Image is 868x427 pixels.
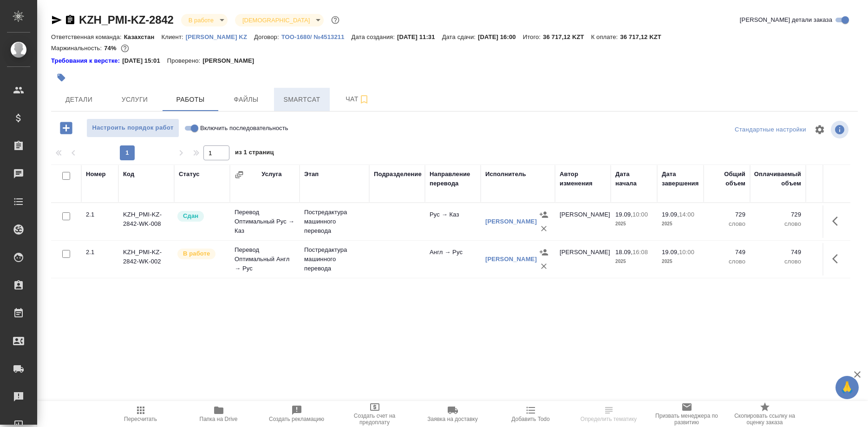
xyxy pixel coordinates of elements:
[615,211,633,218] p: 19.09,
[186,16,216,24] button: В работе
[51,45,104,52] p: Маржинальность:
[118,205,174,238] td: KZH_PMI-KZ-2842-WK-008
[86,118,179,138] button: Настроить порядок работ
[304,170,319,179] div: Этап
[708,210,745,219] p: 729
[183,249,210,258] p: В работе
[827,210,849,232] button: Здесь прячутся важные кнопки
[235,14,324,26] div: В работе
[485,256,537,263] a: [PERSON_NAME]
[591,33,620,40] p: К оплате:
[708,257,745,266] p: слово
[708,170,745,188] div: Общий объем
[261,170,281,179] div: Услуга
[183,211,198,221] p: Сдан
[662,257,699,266] p: 2025
[831,121,850,138] span: Посмотреть информацию
[523,33,543,40] p: Итого:
[168,94,213,105] span: Работы
[112,94,157,105] span: Услуги
[835,376,859,399] button: 🙏
[65,14,76,26] button: Скопировать ссылку
[633,211,648,218] p: 10:00
[79,13,174,26] a: KZH_PMI-KZ-2842
[51,33,124,40] p: Ответственная команда:
[280,94,324,105] span: Smartcat
[51,56,122,66] a: Требования к верстке:
[754,170,801,188] div: Оплачиваемый объем
[176,248,225,260] div: Исполнитель выполняет работу
[425,243,481,276] td: Англ → Рус
[662,249,679,256] p: 19.09,
[679,249,694,256] p: 10:00
[662,219,699,229] p: 2025
[230,241,300,278] td: Перевод Оптимальный Англ → Рус
[537,259,551,273] button: Удалить
[104,45,118,52] p: 74%
[485,170,526,179] div: Исполнитель
[633,249,648,256] p: 16:08
[708,248,745,257] p: 749
[181,14,228,26] div: В работе
[425,205,481,238] td: Рус → Каз
[240,16,313,24] button: [DEMOGRAPHIC_DATA]
[679,211,694,218] p: 14:00
[57,94,101,105] span: Детали
[615,219,653,229] p: 2025
[662,211,679,218] p: 19.09,
[186,33,254,40] p: [PERSON_NAME] KZ
[235,170,244,179] button: Сгруппировать
[304,245,365,273] p: Постредактура машинного перевода
[839,378,855,397] span: 🙏
[254,33,281,40] p: Договор:
[304,208,365,236] p: Постредактура машинного перевода
[352,33,397,40] p: Дата создания:
[186,33,254,40] a: [PERSON_NAME] KZ
[430,170,476,188] div: Направление перевода
[86,170,106,179] div: Номер
[755,257,801,266] p: слово
[740,15,832,25] span: [PERSON_NAME] детали заказа
[732,123,809,137] div: split button
[615,170,653,188] div: Дата начала
[755,219,801,229] p: слово
[200,124,288,133] span: Включить последовательность
[119,42,131,54] button: 1310.33 RUB;
[359,94,370,105] svg: Подписаться
[485,218,537,225] a: [PERSON_NAME]
[397,33,442,40] p: [DATE] 11:31
[91,123,174,133] span: Настроить порядок работ
[123,170,134,179] div: Код
[124,33,162,40] p: Казахстан
[329,14,341,26] button: Доп статусы указывают на важность/срочность заказа
[374,170,422,179] div: Подразделение
[51,67,72,88] button: Добавить тэг
[335,93,380,105] span: Чат
[167,56,203,66] p: Проверено:
[560,170,606,188] div: Автор изменения
[281,33,352,40] a: ТОО-1680/ №4513211
[202,56,261,66] p: [PERSON_NAME]
[543,33,591,40] p: 36 717,12 KZT
[555,205,611,238] td: [PERSON_NAME]
[86,210,114,219] div: 2.1
[755,210,801,219] p: 729
[161,33,185,40] p: Клиент:
[179,170,200,179] div: Статус
[53,118,79,138] button: Добавить работу
[478,33,523,40] p: [DATE] 16:00
[442,33,478,40] p: Дата сдачи:
[810,210,848,219] p: 0,77
[537,222,551,236] button: Удалить
[827,248,849,270] button: Здесь прячутся важные кнопки
[224,94,268,105] span: Файлы
[176,210,225,223] div: Менеджер проверил работу исполнителя, передает ее на следующий этап
[281,33,352,40] p: ТОО-1680/ №4513211
[810,257,848,266] p: RUB
[810,219,848,229] p: RUB
[235,147,274,160] span: из 1 страниц
[615,257,653,266] p: 2025
[51,14,62,26] button: Скопировать ссылку для ЯМессенджера
[810,248,848,257] p: 1
[708,219,745,229] p: слово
